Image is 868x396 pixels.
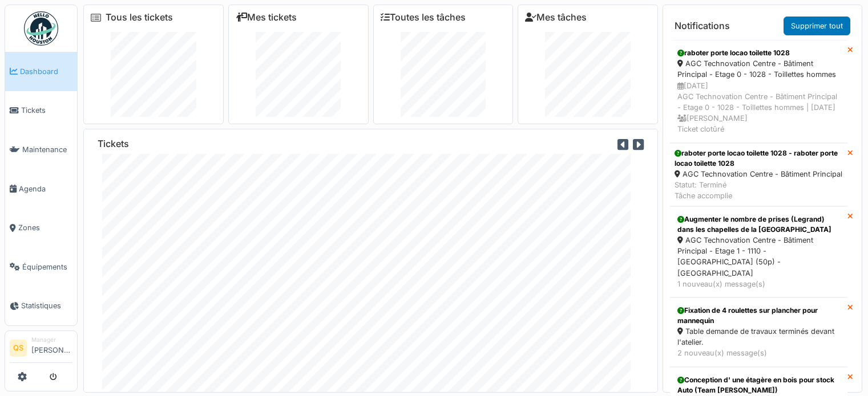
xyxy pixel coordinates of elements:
a: Tous les tickets [106,12,173,23]
div: 1 nouveau(x) message(s) [677,279,840,289]
a: Dashboard [5,52,77,91]
a: Équipements [5,247,77,287]
div: Augmenter le nombre de prises (Legrand) dans les chapelles de la [GEOGRAPHIC_DATA] [677,214,840,235]
a: Maintenance [5,130,77,169]
h6: Tickets [98,138,129,149]
div: AGC Technovation Centre - Bâtiment Principal - Etage 1 - 1110 - [GEOGRAPHIC_DATA] (50p) - [GEOGRA... [677,235,840,279]
img: Badge_color-CXgf-gQk.svg [24,11,58,46]
div: AGC Technovation Centre - Bâtiment Principal - Etage 0 - 1028 - Toillettes hommes [677,58,840,80]
a: Zones [5,208,77,247]
span: Tickets [21,105,72,116]
div: 2 nouveau(x) message(s) [677,348,840,358]
div: [DATE] AGC Technovation Centre - Bâtiment Principal - Etage 0 - 1028 - Toillettes hommes | [DATE]... [677,80,840,135]
a: Statistiques [5,287,77,326]
div: raboter porte locao toilette 1028 [677,48,840,58]
a: Tickets [5,91,77,130]
div: AGC Technovation Centre - Bâtiment Principal [675,169,843,179]
a: raboter porte locao toilette 1028 AGC Technovation Centre - Bâtiment Principal - Etage 0 - 1028 -... [670,40,847,142]
a: QS Manager[PERSON_NAME] [10,336,72,363]
a: Mes tickets [236,12,297,23]
span: Équipements [22,262,72,272]
span: Statistiques [21,300,72,311]
div: Fixation de 4 roulettes sur plancher pour mannequin [677,305,840,326]
a: Augmenter le nombre de prises (Legrand) dans les chapelles de la [GEOGRAPHIC_DATA] AGC Technovati... [670,206,847,297]
div: Statut: Terminé Tâche accomplie [675,179,843,201]
a: Agenda [5,169,77,209]
div: raboter porte locao toilette 1028 - raboter porte locao toilette 1028 [675,148,843,169]
a: Supprimer tout [784,17,850,35]
li: [PERSON_NAME] [31,336,72,360]
div: Table demande de travaux terminés devant l'atelier. [677,326,840,348]
div: Conception d' une étagère en bois pour stock Auto (Team [PERSON_NAME]) [677,375,840,395]
span: Agenda [19,183,72,194]
a: Fixation de 4 roulettes sur plancher pour mannequin Table demande de travaux terminés devant l'at... [670,297,847,367]
span: Dashboard [20,66,72,77]
h6: Notifications [675,21,730,31]
li: QS [10,340,27,357]
span: Maintenance [22,144,72,155]
a: Mes tâches [525,12,587,23]
div: Manager [31,336,72,344]
span: Zones [18,222,72,233]
a: Toutes les tâches [381,12,466,23]
a: raboter porte locao toilette 1028 - raboter porte locao toilette 1028 AGC Technovation Centre - B... [670,143,847,207]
